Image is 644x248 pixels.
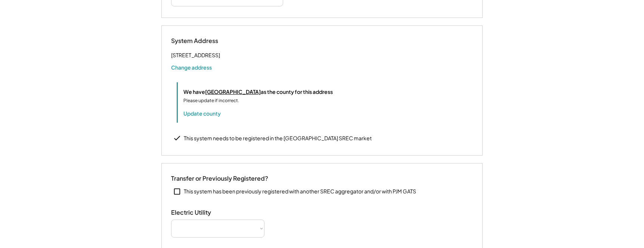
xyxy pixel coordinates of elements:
[183,88,333,96] div: We have as the county for this address
[171,175,268,183] div: Transfer or Previously Registered?
[205,88,261,95] u: [GEOGRAPHIC_DATA]
[183,110,221,117] button: Update county
[171,50,220,60] div: [STREET_ADDRESS]
[184,188,416,195] div: This system has been previously registered with another SREC aggregator and/or with PJM GATS
[171,37,246,45] div: System Address
[183,97,239,104] div: Please update if incorrect.
[171,209,246,217] div: Electric Utility
[171,64,212,71] button: Change address
[184,135,372,142] div: This system needs to be registered in the [GEOGRAPHIC_DATA] SREC market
